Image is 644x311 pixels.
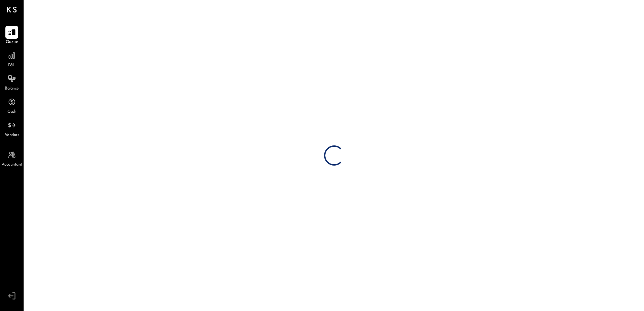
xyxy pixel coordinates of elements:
a: Balance [0,72,23,92]
span: Queue [6,39,18,45]
a: P&L [0,49,23,69]
span: Vendors [5,132,19,138]
a: Queue [0,26,23,45]
span: Accountant [2,162,22,168]
a: Cash [0,96,23,115]
span: P&L [8,63,16,69]
span: Cash [7,109,16,115]
span: Balance [5,86,19,92]
a: Accountant [0,148,23,168]
a: Vendors [0,119,23,138]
